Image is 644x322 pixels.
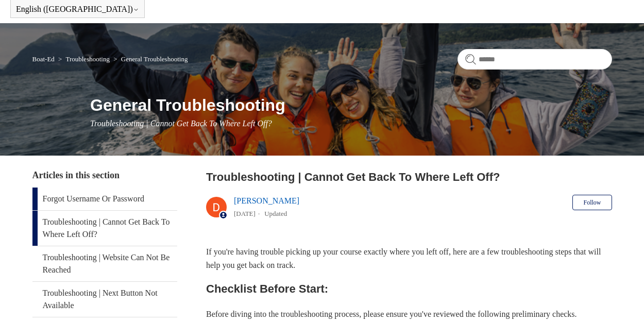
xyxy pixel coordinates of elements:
button: English ([GEOGRAPHIC_DATA]) [16,5,139,14]
h1: General Troubleshooting [90,93,612,117]
h2: Checklist Before Start: [206,280,612,298]
a: Forgot Username Or Password [32,188,177,210]
p: If you're having trouble picking up your course exactly where you left off, here are a few troubl... [206,245,612,272]
a: [PERSON_NAME] [234,196,299,205]
li: Boat-Ed [32,55,57,63]
li: General Troubleshooting [111,55,188,63]
a: Troubleshooting | Website Can Not Be Reached [32,246,177,281]
input: Search [457,49,612,70]
li: Troubleshooting [56,55,111,63]
a: General Troubleshooting [121,55,188,63]
a: Troubleshooting | Next Button Not Available [32,282,177,317]
a: Troubleshooting [65,55,109,63]
li: Updated [264,210,287,217]
p: Before diving into the troubleshooting process, please ensure you've reviewed the following preli... [206,308,612,321]
a: Troubleshooting | Cannot Get Back To Where Left Off? [32,211,177,246]
span: Troubleshooting | Cannot Get Back To Where Left Off? [90,119,272,128]
a: Boat-Ed [32,55,55,63]
time: 05/14/2024, 13:31 [234,210,256,217]
h2: Troubleshooting | Cannot Get Back To Where Left Off? [206,168,612,185]
span: Articles in this section [32,170,120,180]
button: Follow Article [572,195,612,210]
